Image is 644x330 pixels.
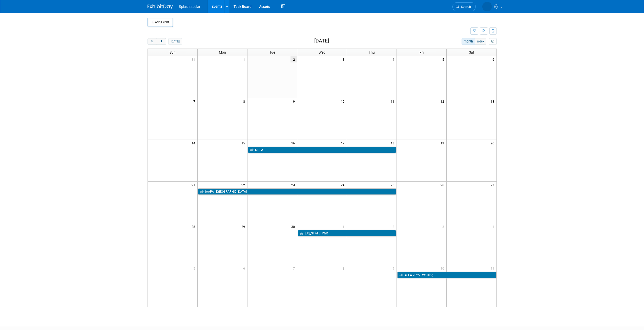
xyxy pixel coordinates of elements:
[293,265,297,271] span: 7
[291,223,297,230] span: 30
[241,140,247,146] span: 15
[191,140,197,146] span: 14
[442,56,446,62] span: 5
[291,182,297,188] span: 23
[492,223,496,230] span: 4
[243,265,247,271] span: 6
[290,56,297,62] span: 2
[157,38,166,45] button: next
[191,223,197,230] span: 28
[193,98,197,104] span: 7
[193,265,197,271] span: 5
[243,98,247,104] span: 8
[490,265,496,271] span: 11
[219,50,226,54] span: Mon
[298,230,396,237] a: [US_STATE] P&R
[179,5,200,9] span: Splashtacular
[491,40,494,43] i: Personalize Calendar
[342,265,347,271] span: 8
[392,265,397,271] span: 9
[291,140,297,146] span: 16
[241,182,247,188] span: 22
[170,50,176,54] span: Sun
[392,56,397,62] span: 4
[462,38,475,45] button: month
[248,147,396,153] a: NRPA
[191,56,197,62] span: 31
[469,50,474,54] span: Sat
[490,98,496,104] span: 13
[314,38,329,44] h2: [DATE]
[420,50,424,54] span: Fri
[440,140,446,146] span: 19
[340,98,347,104] span: 10
[475,38,486,45] button: week
[440,182,446,188] span: 26
[442,223,446,230] span: 3
[489,38,496,45] button: myCustomButton
[340,182,347,188] span: 24
[340,140,347,146] span: 17
[490,140,496,146] span: 20
[440,98,446,104] span: 12
[319,50,325,54] span: Wed
[191,182,197,188] span: 21
[168,38,182,45] button: [DATE]
[392,223,397,230] span: 2
[440,265,446,271] span: 10
[148,18,173,27] button: Add Event
[243,56,247,62] span: 1
[492,56,496,62] span: 6
[397,272,496,278] a: ASLA 2025 - Walking
[293,98,297,104] span: 9
[390,98,397,104] span: 11
[452,2,476,11] a: Search
[482,2,492,11] img: Trinity Lawson
[342,56,347,62] span: 3
[342,223,347,230] span: 1
[148,4,173,9] img: ExhibitDay
[269,50,275,54] span: Tue
[490,182,496,188] span: 27
[390,140,397,146] span: 18
[459,5,471,9] span: Search
[148,38,157,45] button: prev
[198,188,396,195] a: IAAPA - [GEOGRAPHIC_DATA]
[369,50,375,54] span: Thu
[241,223,247,230] span: 29
[390,182,397,188] span: 25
